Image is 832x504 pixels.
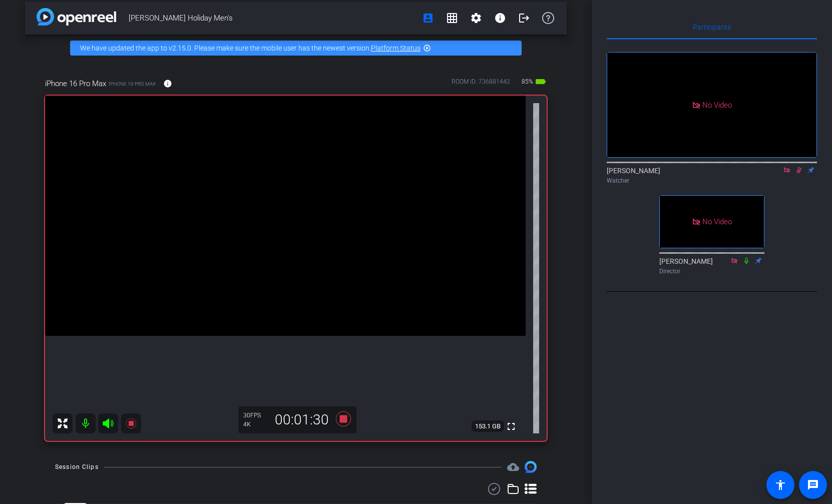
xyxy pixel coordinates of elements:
div: [PERSON_NAME] [607,166,817,185]
span: [PERSON_NAME] Holiday Men's [129,8,416,28]
mat-icon: fullscreen [505,420,517,432]
mat-icon: logout [518,12,530,24]
mat-icon: grid_on [446,12,458,24]
mat-icon: cloud_upload [507,461,519,473]
span: No Video [702,100,732,109]
mat-icon: highlight_off [423,44,431,52]
div: We have updated the app to v2.15.0. Please make sure the mobile user has the newest version. [70,41,522,56]
div: Session Clips [55,462,99,472]
a: Platform Status [371,44,421,52]
span: 85% [520,74,535,90]
mat-icon: battery_std [535,76,547,88]
mat-icon: message [807,479,819,491]
mat-icon: info [163,79,172,88]
span: Participants [693,24,731,31]
mat-icon: info [494,12,506,24]
mat-icon: accessibility [774,479,786,491]
div: Director [659,267,764,276]
span: iPhone 16 Pro Max [109,80,156,88]
div: ROOM ID: 736881442 [452,77,510,92]
img: app-logo [37,8,116,26]
span: No Video [702,217,732,226]
div: 00:01:30 [268,411,335,428]
mat-icon: settings [470,12,482,24]
span: Destinations for your clips [507,461,519,473]
mat-icon: account_box [422,12,434,24]
span: 153.1 GB [472,420,504,432]
span: iPhone 16 Pro Max [45,78,106,89]
div: 30 [243,411,268,419]
div: [PERSON_NAME] [659,256,764,276]
span: FPS [250,412,261,419]
div: 4K [243,420,268,428]
img: Session clips [525,461,537,473]
div: Watcher [607,176,817,185]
